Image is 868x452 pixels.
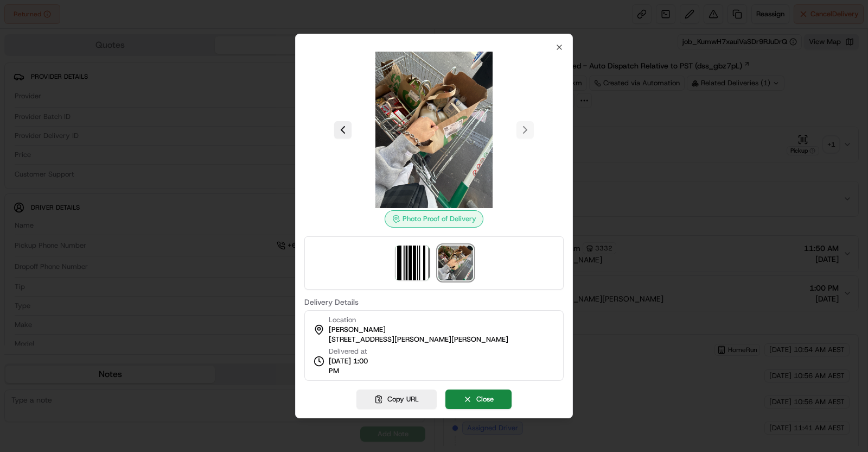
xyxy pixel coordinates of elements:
[395,246,430,280] img: barcode_scan_on_pickup image
[445,390,512,409] button: Close
[329,335,508,344] span: [STREET_ADDRESS][PERSON_NAME][PERSON_NAME]
[385,210,483,228] div: Photo Proof of Delivery
[438,246,473,280] img: photo_proof_of_delivery image
[329,325,386,335] span: [PERSON_NAME]
[304,298,564,306] label: Delivery Details
[356,390,437,409] button: Copy URL
[356,52,512,208] img: photo_proof_of_delivery image
[329,315,356,325] span: Location
[329,347,379,356] span: Delivered at
[329,356,379,376] span: [DATE] 1:00 PM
